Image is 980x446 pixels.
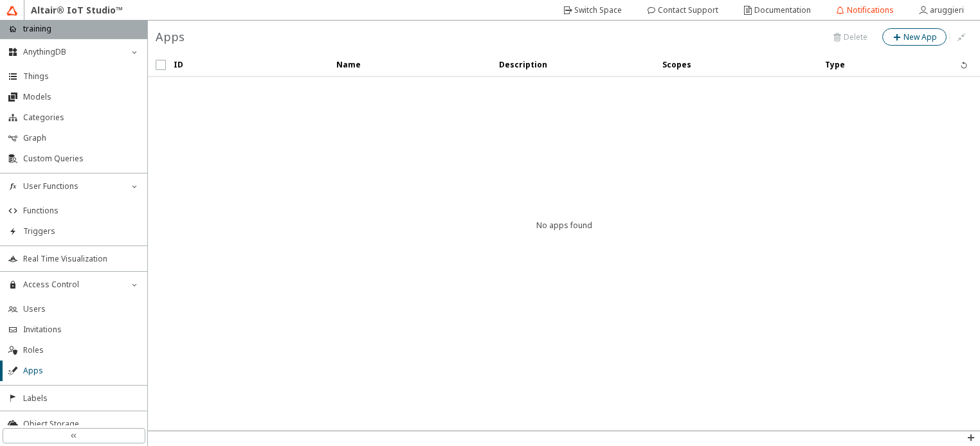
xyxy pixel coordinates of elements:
span: User Functions [23,181,124,192]
span: Real Time Visualization [23,254,140,264]
span: Categories [23,112,140,123]
span: Triggers [23,226,140,236]
span: Invitations [23,325,140,335]
span: Functions [23,206,140,216]
span: Roles [23,345,140,355]
span: Apps [23,366,140,376]
p: training [23,23,51,35]
span: Labels [23,393,140,404]
span: Custom Queries [23,154,140,164]
span: Users [23,304,140,314]
span: Things [23,71,140,82]
span: Graph [23,133,140,143]
span: Object Storage [23,419,140,429]
span: Models [23,92,140,102]
span: AnythingDB [23,47,124,57]
span: Access Control [23,280,124,290]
